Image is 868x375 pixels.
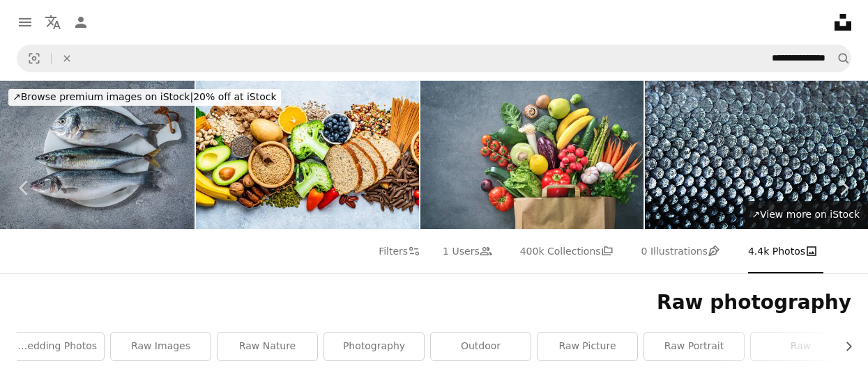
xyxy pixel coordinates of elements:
span: 400k [520,244,545,259]
a: raw images [111,333,211,360]
h1: Raw photography [17,290,851,315]
button: Clear [52,45,82,72]
a: Next [819,121,868,255]
font: Users [452,244,479,259]
a: photography [324,333,424,360]
span: | [21,91,193,102]
a: Illustrations 0 [641,229,726,273]
button: Language [39,8,67,36]
img: salmon scale [645,81,868,229]
button: Menu [11,8,39,36]
img: Group of food with high content of dietary fiber arranged side by side [196,81,419,229]
a: Users 1 [443,229,498,273]
a: raw nature [218,333,317,360]
a: raw wedding photos [4,333,104,360]
a: View more on iStock↗ [743,201,868,229]
span: 0 [641,244,648,259]
button: Search Unsplash [827,45,851,72]
button: Visual search [17,45,51,72]
a: raw portrait [644,333,744,360]
span: 1 [443,244,449,259]
a: outdoor [431,333,531,360]
font: Browse premium images on iStock [21,91,190,102]
font: Collections [547,244,601,259]
button: scroll list to the right [836,333,851,360]
font: Filters [379,244,408,259]
font: 20% off at iStock [193,91,276,102]
font: ↗ [13,91,21,102]
img: Shopping bag full of fresh vegetables and fruits [420,81,644,229]
font: View more on iStock [760,209,860,220]
font: Illustrations [650,244,708,259]
font: ↗ [752,209,760,220]
button: Filters [379,229,426,273]
a: Log in / Sign up [67,8,95,36]
a: Collections 400k [520,229,619,273]
a: raw picture [538,333,637,360]
a: raw [751,333,851,360]
form: Find visuals sitewide [17,45,851,72]
a: Home — Unsplash [835,14,851,31]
